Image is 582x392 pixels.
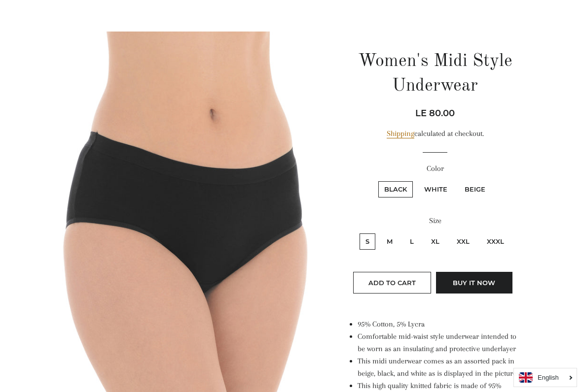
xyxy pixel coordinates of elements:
[459,181,491,197] label: Beige
[415,108,455,119] span: LE 80.00
[538,374,559,381] i: English
[381,233,399,250] label: M
[418,181,453,197] label: White
[451,233,475,250] label: XXL
[404,233,420,250] label: L
[436,272,512,294] button: Buy it now
[348,49,523,99] h1: Women's Midi Style Underwear
[481,233,510,250] label: XXXL
[348,163,523,175] label: Color
[519,372,572,383] a: English
[348,215,523,227] label: Size
[358,320,425,328] span: 95% Cotton, 5% Lycra
[360,233,375,250] label: S
[425,233,445,250] label: XL
[368,279,416,287] span: Add to Cart
[378,181,413,197] label: Black
[348,128,523,140] div: calculated at checkout.
[358,330,523,355] li: Comfortable mid-waist style underwear intended to be worn as an insulating and protective underlayer
[387,129,414,138] a: Shipping
[358,357,519,378] span: This midi underwear comes as an assorted pack in beige, black, and white as is displayed in the p...
[353,272,431,294] button: Add to Cart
